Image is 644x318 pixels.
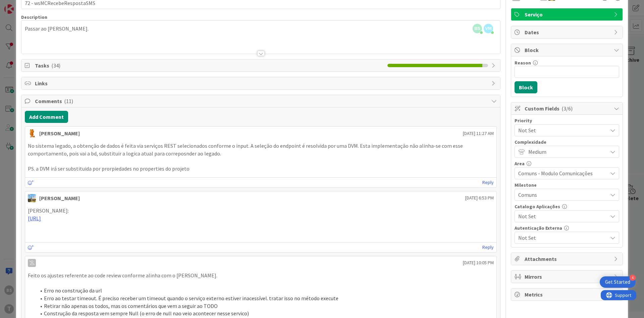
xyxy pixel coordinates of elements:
div: Area [515,161,619,166]
span: ( 34 ) [51,62,60,69]
span: Metrics [525,290,610,299]
span: Not Set [518,126,604,135]
a: Reply [482,178,494,187]
div: Complexidade [515,140,619,144]
div: [PERSON_NAME] [39,194,80,202]
span: Comuns [518,190,604,199]
span: Serviço [525,10,610,18]
p: [PERSON_NAME]: [28,207,494,215]
div: Catalogo Aplicações [515,204,619,209]
div: [PERSON_NAME] [39,129,80,137]
li: Erro no construção da url [36,287,494,294]
span: Description [21,14,47,20]
span: Not Set [518,212,604,221]
span: [DATE] 11:27 AM [463,130,494,137]
p: PS. a DVM irá ser substituida por prorpiedades no properties do projeto [28,165,494,173]
li: Erro ao testar timeout. É preciso receber um timeout quando o serviço externo estiver inacessível... [36,294,494,302]
a: Reply [482,243,494,252]
span: Attachments [525,255,610,263]
span: [DATE] 6:53 PM [465,194,494,201]
span: VM [484,24,493,33]
a: [URL] [28,215,41,222]
p: No sistema legado, a obtenção de dados é feita via serviços REST selecionados conforme o input. A... [28,142,494,157]
span: Block [525,46,610,54]
div: Autenticação Externa [515,226,619,230]
span: Comuns - Modulo Comunicações [518,169,604,178]
span: ( 11 ) [64,98,73,104]
span: Tasks [35,61,384,70]
span: Links [35,79,488,87]
label: Reason [515,60,531,66]
div: Open Get Started checklist, remaining modules: 4 [600,276,636,288]
span: Mirrors [525,273,610,281]
span: [DATE] 10:05 PM [463,259,494,266]
div: Get Started [605,279,630,285]
span: Custom Fields [525,104,610,112]
img: RL [28,129,36,137]
div: Priority [515,118,619,123]
p: Passar ao [PERSON_NAME]. [25,25,497,33]
span: Support [14,1,31,9]
span: BS [473,24,482,33]
span: Medium [528,147,604,156]
li: Retirar não apenas os todos, mas os comentários que vem a seguir ao TODO [36,302,494,310]
div: Milestone [515,183,619,187]
button: Add Comment [25,111,68,123]
span: ( 3/6 ) [561,105,573,112]
span: Comments [35,97,488,105]
p: Feito os ajustes referente ao code review conforme alinha com o [PERSON_NAME]. [28,272,494,279]
div: 4 [630,275,636,281]
button: Block [515,81,537,93]
span: Not Set [518,233,604,242]
li: Construção da resposta vem sempre Null (o erro de null nao veio acontecer nesse servico) [36,310,494,317]
span: Dates [525,28,610,36]
img: DG [28,194,36,202]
